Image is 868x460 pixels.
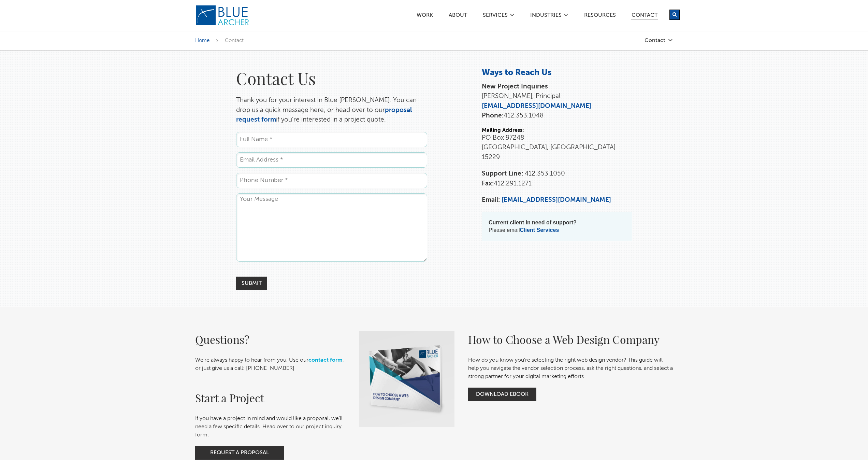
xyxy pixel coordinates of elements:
a: Contact [631,13,658,20]
input: Submit [236,277,267,290]
h3: Ways to Reach Us [482,68,632,79]
p: [PERSON_NAME], Principal 412.353.1048 [482,82,632,121]
span: 412.353.1050 [525,170,565,177]
strong: Support Line: [482,170,523,177]
a: [EMAIL_ADDRESS][DOMAIN_NAME] [482,103,591,109]
a: ABOUT [448,13,467,20]
p: If you have a project in mind and would like a proposal, we'll need a few specific details. Head ... [195,415,345,439]
a: SERVICES [482,13,508,20]
a: Contact [605,38,673,43]
a: [EMAIL_ADDRESS][DOMAIN_NAME] [502,197,611,203]
strong: New Project Inquiries [482,83,548,90]
a: contact form [308,358,343,363]
h2: How to Choose a Web Design Company [468,331,673,348]
a: Client Services [520,227,559,233]
a: Home [195,38,209,43]
a: Resources [584,13,616,20]
strong: Mailing Address: [482,128,524,133]
p: Thank you for your interest in Blue [PERSON_NAME]. You can drop us a quick message here, or head ... [236,96,427,125]
a: Download Ebook [468,388,536,401]
strong: Fax: [482,180,494,187]
a: Industries [530,13,562,20]
strong: Email: [482,197,500,203]
h2: Start a Project [195,390,345,406]
h2: Questions? [195,331,345,348]
p: 412.291.1271 [482,169,632,189]
input: Phone Number * [236,173,427,188]
p: PO Box 97248 [GEOGRAPHIC_DATA], [GEOGRAPHIC_DATA] 15229 [482,133,632,163]
input: Full Name * [236,132,427,147]
input: Email Address * [236,152,427,168]
p: How do you know you’re selecting the right web design vendor? This guide will help you navigate t... [468,356,673,381]
img: How to Choose a Web Design Company [359,331,454,427]
strong: Phone: [482,112,504,119]
p: Please email [489,219,625,234]
a: Work [416,13,433,20]
span: Contact [225,38,244,43]
img: Blue Archer Logo [195,5,250,26]
a: Request a Proposal [195,446,284,460]
h1: Contact Us [236,68,427,89]
p: We're always happy to hear from you. Use our , or just give us a call: [PHONE_NUMBER] [195,356,345,373]
strong: Current client in need of support? [489,220,577,225]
